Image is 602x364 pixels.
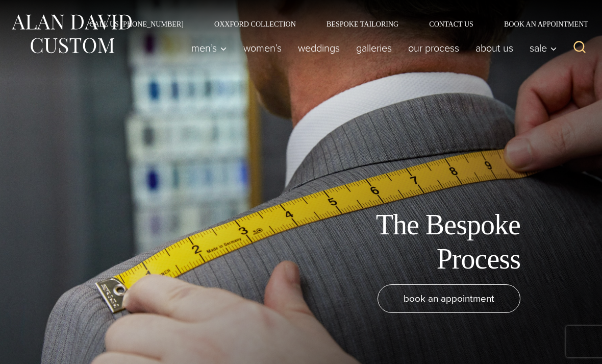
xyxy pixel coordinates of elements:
a: Our Process [400,38,467,58]
a: book an appointment [378,284,520,313]
nav: Primary Navigation [183,38,562,58]
span: Men’s [191,43,227,53]
span: Sale [530,43,557,53]
h1: The Bespoke Process [291,208,520,276]
a: Book an Appointment [489,20,592,28]
a: Contact Us [414,20,489,28]
span: book an appointment [404,291,494,306]
a: Bespoke Tailoring [311,20,414,28]
a: Call Us [PHONE_NUMBER] [74,20,199,28]
a: Oxxford Collection [199,20,311,28]
button: View Search Form [567,36,592,60]
a: Women’s [235,38,290,58]
a: About Us [467,38,521,58]
a: weddings [290,38,348,58]
nav: Secondary Navigation [74,20,592,28]
img: Alan David Custom [10,11,133,57]
a: Galleries [348,38,400,58]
